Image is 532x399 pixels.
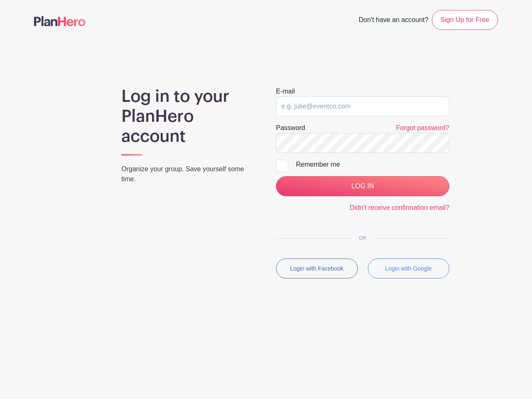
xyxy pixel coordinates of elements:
div: Remember me [296,160,449,170]
img: logo-507f7623f17ff9eddc593b1ce0a138ce2505c220e1c5a4e2b4648c50719b7d32.svg [34,16,86,26]
button: Login with Google [368,259,450,278]
span: Don't have an account? [359,12,429,30]
p: Organize your group. Save yourself some time. [121,164,256,184]
h1: Log in to your PlanHero account [121,86,256,146]
label: Password [276,123,305,133]
small: Login with Google [385,265,432,272]
small: Login with Facebook [290,265,343,272]
a: Sign Up for Free [432,10,498,30]
button: Login with Facebook [276,259,358,278]
a: Forgot password? [396,124,449,131]
a: Didn't receive confirmation email? [350,204,449,211]
input: LOG IN [276,176,449,196]
span: OR [352,235,373,241]
label: E-mail [276,86,295,96]
input: e.g. julie@eventco.com [276,96,449,116]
